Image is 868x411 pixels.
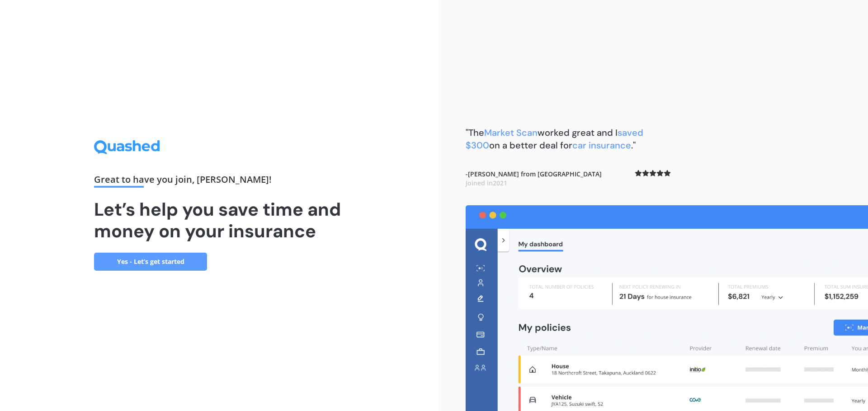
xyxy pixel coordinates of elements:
[94,253,207,271] a: Yes - Let’s get started
[572,139,631,151] span: car insurance
[466,127,643,151] b: "The worked great and I on a better deal for ."
[466,205,868,411] img: dashboard.webp
[466,170,602,187] b: - [PERSON_NAME] from [GEOGRAPHIC_DATA]
[94,199,344,242] h1: Let’s help you save time and money on your insurance
[484,127,538,139] span: Market Scan
[466,179,507,187] span: Joined in 2021
[466,127,643,151] span: saved $300
[94,175,344,188] div: Great to have you join , [PERSON_NAME] !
